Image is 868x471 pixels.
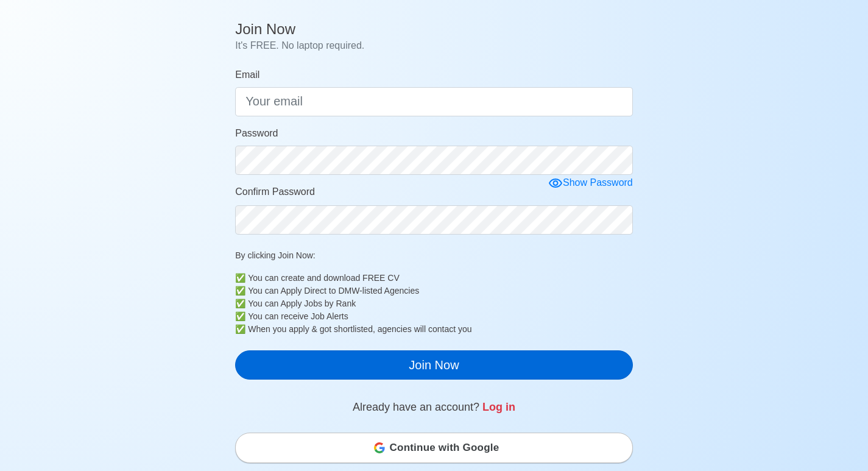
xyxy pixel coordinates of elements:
[548,175,633,191] div: Show Password
[235,433,633,463] button: Continue with Google
[248,285,633,297] div: You can Apply Direct to DMW-listed Agencies
[390,436,499,460] span: Continue with Google
[235,297,245,310] b: ✅
[235,186,315,197] span: Confirm Password
[235,21,633,38] h4: Join Now
[248,272,633,285] div: You can create and download FREE CV
[235,272,245,285] b: ✅
[482,401,515,413] a: Log in
[235,285,245,297] b: ✅
[235,399,633,416] p: Already have an account?
[235,38,633,53] p: It's FREE. No laptop required.
[235,310,245,323] b: ✅
[248,297,633,310] div: You can Apply Jobs by Rank
[248,310,633,323] div: You can receive Job Alerts
[235,69,259,80] span: Email
[235,87,633,116] input: Your email
[235,323,245,336] b: ✅
[235,249,633,262] p: By clicking Join Now:
[248,323,633,336] div: When you apply & got shortlisted, agencies will contact you
[235,350,633,380] button: Join Now
[235,128,278,138] span: Password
